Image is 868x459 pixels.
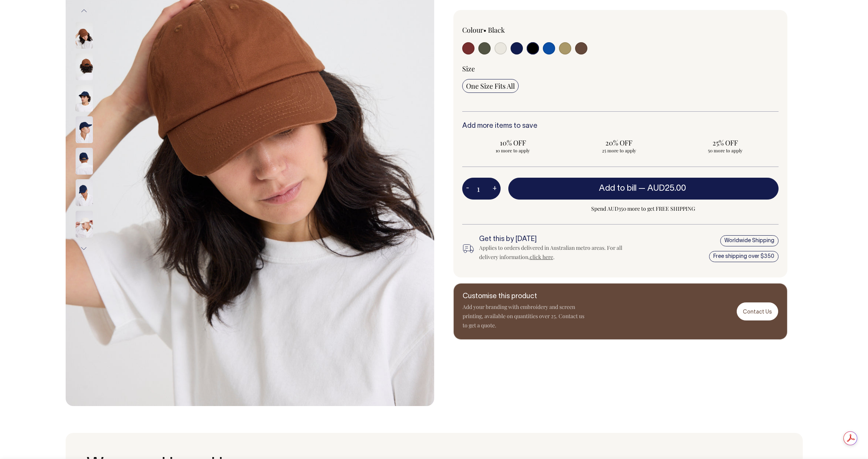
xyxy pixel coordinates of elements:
[508,204,779,213] span: Spend AUD350 more to get FREE SHIPPING
[638,185,688,192] span: —
[678,147,772,154] span: 50 more to apply
[78,2,90,20] button: Previous
[599,185,637,192] span: Add to bill
[462,122,779,130] h6: Add more items to save
[76,211,93,238] img: natural
[76,116,93,143] img: dark-navy
[76,179,93,206] img: dark-navy
[466,138,560,147] span: 10% OFF
[462,136,564,156] input: 10% OFF 10 more to apply
[76,85,93,112] img: dark-navy
[508,178,779,199] button: Add to bill —AUD25.00
[76,53,93,80] img: chocolate
[462,79,519,93] input: One Size Fits All
[568,136,670,156] input: 20% OFF 25 more to apply
[483,25,486,35] span: •
[76,22,93,49] img: chocolate
[737,302,778,320] a: Contact Us
[572,138,666,147] span: 20% OFF
[466,81,515,91] span: One Size Fits All
[462,181,473,196] button: -
[488,25,505,35] label: Black
[479,243,635,262] div: Applies to orders delivered in Australian metro areas. For all delivery information, .
[572,147,666,154] span: 25 more to apply
[479,236,635,243] h6: Get this by [DATE]
[462,64,779,73] div: Size
[530,253,553,261] a: click here
[466,147,560,154] span: 10 more to apply
[489,181,501,196] button: +
[78,240,90,257] button: Next
[463,302,585,330] p: Add your branding with embroidery and screen printing, available on quantities over 25. Contact u...
[675,136,776,156] input: 25% OFF 50 more to apply
[463,293,585,300] h6: Customise this product
[647,185,686,192] span: AUD25.00
[462,25,589,35] div: Colour
[678,138,772,147] span: 25% OFF
[76,148,93,175] img: dark-navy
